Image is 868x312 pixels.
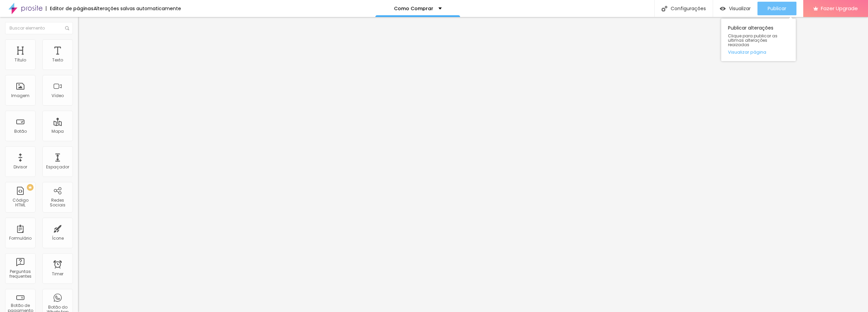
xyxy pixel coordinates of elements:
[52,58,63,62] div: Texto
[46,165,69,169] div: Espaçador
[729,6,751,11] span: Visualizar
[662,6,667,12] img: Icone
[11,93,29,98] div: Imagem
[14,165,27,169] div: Divisor
[713,2,757,15] button: Visualizar
[52,272,63,276] div: Timer
[821,5,858,11] span: Fazer Upgrade
[728,34,789,47] span: Clique para publicar as ultimas alterações reaizadas
[78,17,868,312] iframe: Editor
[7,269,34,279] div: Perguntas frequentes
[46,6,94,11] div: Editor de páginas
[15,58,26,62] div: Título
[14,129,27,134] div: Botão
[768,6,786,11] span: Publicar
[728,50,789,54] a: Visualizar página
[9,236,32,241] div: Formulário
[44,198,71,208] div: Redes Sociais
[52,129,64,134] div: Mapa
[7,198,34,208] div: Código HTML
[94,6,181,11] div: Alterações salvas automaticamente
[721,19,796,61] div: Publicar alterações
[757,2,796,15] button: Publicar
[5,22,73,34] input: Buscar elemento
[720,6,726,12] img: view-1.svg
[65,26,69,30] img: Icone
[394,6,433,11] p: Como Comprar
[52,236,64,241] div: Ícone
[52,93,64,98] div: Vídeo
